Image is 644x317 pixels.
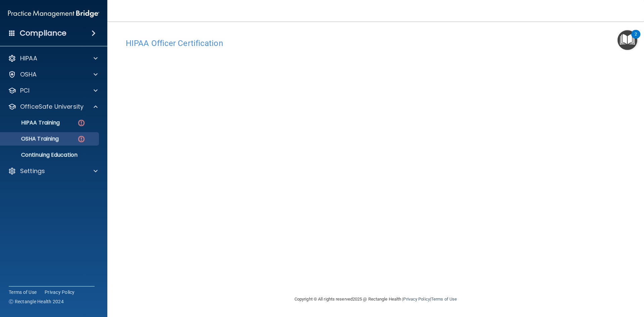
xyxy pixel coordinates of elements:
[4,152,96,158] p: Continuing Education
[635,34,637,43] div: 2
[4,119,60,126] p: HIPAA Training
[20,87,30,95] p: PCI
[8,167,98,175] a: Settings
[8,103,98,111] a: OfficeSafe University
[77,135,86,143] img: danger-circle.6113f641.png
[528,269,636,296] iframe: Drift Widget Chat Controller
[20,29,66,38] h4: Compliance
[9,289,37,296] a: Terms of Use
[126,51,626,269] iframe: hipaa-training
[45,289,75,296] a: Privacy Policy
[4,136,59,142] p: OSHA Training
[20,103,84,111] p: OfficeSafe University
[431,297,457,302] a: Terms of Use
[126,39,626,48] h4: HIPAA Officer Certification
[8,7,99,20] img: PMB logo
[9,298,64,305] span: Ⓒ Rectangle Health 2024
[8,70,98,78] a: OSHA
[8,87,98,95] a: PCI
[8,54,98,62] a: HIPAA
[20,70,37,78] p: OSHA
[20,167,45,175] p: Settings
[20,54,37,62] p: HIPAA
[77,119,86,127] img: danger-circle.6113f641.png
[253,288,498,310] div: Copyright © All rights reserved 2025 @ Rectangle Health | |
[403,297,430,302] a: Privacy Policy
[618,30,637,50] button: Open Resource Center, 2 new notifications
